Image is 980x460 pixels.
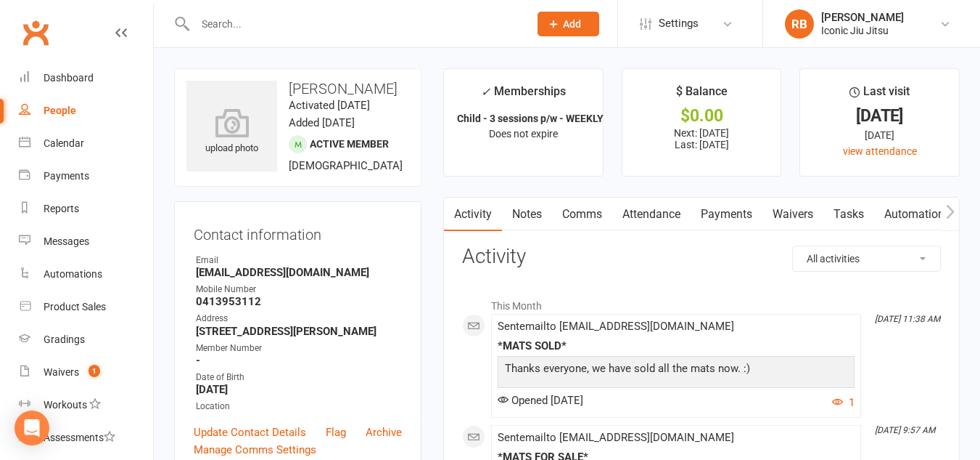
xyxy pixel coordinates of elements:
[462,246,941,268] h3: Activity
[19,160,153,193] a: Payments
[875,314,940,324] i: [DATE] 11:38 AM
[457,113,604,124] strong: Child - 3 sessions p/w - WEEKLY
[44,235,89,247] div: Messages
[196,312,402,326] div: Address
[823,198,874,231] a: Tasks
[88,365,100,377] span: 1
[44,170,89,182] div: Payments
[874,198,960,231] a: Automations
[481,85,490,99] i: ✓
[489,128,558,140] span: Does not expire
[785,9,814,39] div: RB
[194,441,316,459] a: Manage Comms Settings
[659,7,699,40] span: Settings
[498,340,855,352] div: *MATS SOLD*
[44,301,106,312] div: Product Sales
[875,425,935,435] i: [DATE] 9:57 AM
[326,424,346,441] a: Flag
[612,198,691,231] a: Attendance
[44,72,94,84] div: Dashboard
[17,15,54,51] a: Clubworx
[19,193,153,225] a: Reports
[44,137,84,149] div: Calendar
[762,198,823,231] a: Waivers
[310,138,389,150] span: Active member
[19,225,153,258] a: Messages
[19,94,153,127] a: People
[289,116,355,129] time: Added [DATE]
[196,354,402,367] strong: -
[44,432,115,443] div: Assessments
[196,254,402,267] div: Email
[498,320,734,333] span: Sent email to [EMAIL_ADDRESS][DOMAIN_NAME]
[44,366,79,378] div: Waivers
[19,258,153,291] a: Automations
[194,221,402,243] h3: Contact information
[19,62,153,94] a: Dashboard
[196,266,402,279] strong: [EMAIL_ADDRESS][DOMAIN_NAME]
[366,424,402,441] a: Archive
[19,356,153,389] a: Waivers 1
[19,421,153,454] a: Assessments
[462,291,941,314] li: This Month
[191,14,519,34] input: Search...
[196,342,402,355] div: Member Number
[196,295,402,308] strong: 0413953112
[19,127,153,160] a: Calendar
[289,159,403,172] span: [DEMOGRAPHIC_DATA]
[481,82,566,109] div: Memberships
[691,198,762,231] a: Payments
[289,99,370,112] time: Activated [DATE]
[186,108,277,156] div: upload photo
[821,11,904,24] div: [PERSON_NAME]
[194,424,306,441] a: Update Contact Details
[19,323,153,356] a: Gradings
[635,108,768,124] div: $0.00
[676,82,728,108] div: $ Balance
[196,371,402,384] div: Date of Birth
[196,383,402,396] strong: [DATE]
[813,127,946,143] div: [DATE]
[552,198,612,231] a: Comms
[196,325,402,338] strong: [STREET_ADDRESS][PERSON_NAME]
[538,12,599,36] button: Add
[19,389,153,421] a: Workouts
[849,82,910,108] div: Last visit
[44,334,85,345] div: Gradings
[19,291,153,323] a: Product Sales
[813,108,946,124] div: [DATE]
[196,283,402,296] div: Mobile Number
[502,198,552,231] a: Notes
[44,268,102,280] div: Automations
[186,81,409,97] h3: [PERSON_NAME]
[498,394,583,407] span: Opened [DATE]
[44,105,76,116] div: People
[15,411,49,445] div: Open Intercom Messenger
[843,145,917,157] a: view attendance
[821,24,904,37] div: Iconic Jiu Jitsu
[498,431,734,444] span: Sent email to [EMAIL_ADDRESS][DOMAIN_NAME]
[44,399,87,411] div: Workouts
[501,360,851,381] p: Thanks everyone, we have sold all the mats now. :)
[444,198,502,231] a: Activity
[635,127,768,150] p: Next: [DATE] Last: [DATE]
[44,203,79,214] div: Reports
[832,394,855,411] button: 1
[196,400,402,413] div: Location
[563,18,581,30] span: Add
